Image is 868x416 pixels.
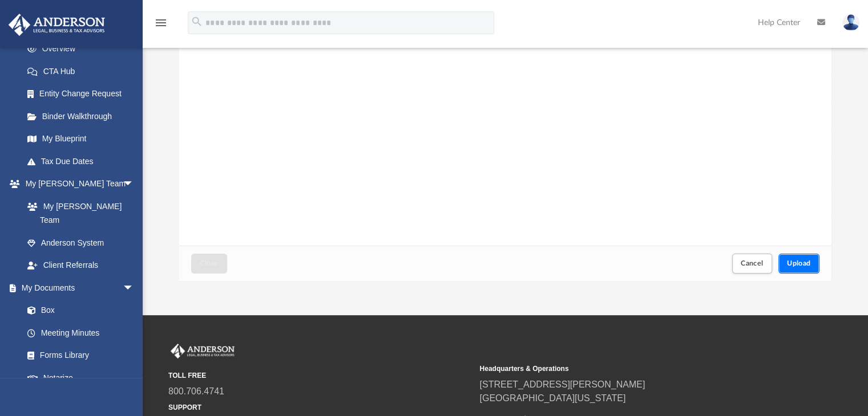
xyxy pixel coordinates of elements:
a: Meeting Minutes [16,321,146,344]
a: My [PERSON_NAME] Team [16,195,140,231]
span: Cancel [741,260,764,267]
a: [STREET_ADDRESS][PERSON_NAME] [479,380,645,389]
a: Entity Change Request [16,83,151,105]
a: Overview [16,38,151,60]
a: Client Referrals [16,254,146,277]
i: search [191,15,203,28]
a: CTA Hub [16,60,151,83]
i: menu [154,16,168,30]
a: [GEOGRAPHIC_DATA][US_STATE] [479,393,625,403]
button: Upload [778,254,819,274]
button: Close [191,254,227,274]
button: Cancel [732,254,772,274]
small: Headquarters & Operations [479,364,782,374]
a: Tax Due Dates [16,150,151,173]
a: Binder Walkthrough [16,105,151,128]
span: Close [200,260,218,267]
span: arrow_drop_down [123,173,146,196]
a: Notarize [16,366,146,389]
a: Box [16,299,140,322]
a: 800.706.4741 [168,386,224,396]
span: arrow_drop_down [123,276,146,300]
span: Upload [787,260,811,267]
img: Anderson Advisors Platinum Portal [5,14,108,36]
img: User Pic [842,14,859,31]
small: SUPPORT [168,402,471,413]
a: Forms Library [16,344,140,367]
a: Anderson System [16,231,146,254]
img: Anderson Advisors Platinum Portal [168,344,237,358]
a: My Blueprint [16,128,146,150]
a: menu [154,22,168,30]
small: TOLL FREE [168,370,471,381]
a: My [PERSON_NAME] Teamarrow_drop_down [8,173,146,195]
a: My Documentsarrow_drop_down [8,276,146,299]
